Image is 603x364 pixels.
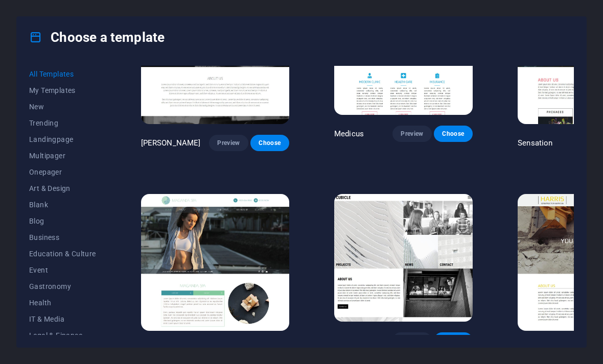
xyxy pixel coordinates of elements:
[29,152,96,160] span: Multipager
[141,138,201,148] p: [PERSON_NAME]
[259,139,281,147] span: Choose
[29,70,96,78] span: All Templates
[29,262,96,278] button: Event
[29,29,165,45] h4: Choose a template
[250,135,289,151] button: Choose
[434,126,473,142] button: Choose
[29,278,96,295] button: Gastronomy
[29,184,96,192] span: Art & Design
[29,250,96,258] span: Education & Culture
[29,295,96,311] button: Health
[29,180,96,197] button: Art & Design
[29,311,96,327] button: IT & Media
[29,135,96,143] span: Landingpage
[442,130,465,138] span: Choose
[334,129,364,139] p: Medicus
[29,217,96,225] span: Blog
[29,213,96,229] button: Blog
[392,332,431,349] button: Preview
[29,99,96,115] button: New
[29,131,96,148] button: Landingpage
[29,197,96,213] button: Blank
[29,266,96,274] span: Event
[29,66,96,82] button: All Templates
[434,332,473,349] button: Choose
[29,331,96,339] span: Legal & Finance
[518,138,552,148] p: Sensation
[392,126,431,142] button: Preview
[29,164,96,180] button: Onepager
[29,229,96,246] button: Business
[29,119,96,127] span: Trending
[29,327,96,344] button: Legal & Finance
[29,315,96,323] span: IT & Media
[29,299,96,307] span: Health
[29,282,96,290] span: Gastronomy
[217,139,240,147] span: Preview
[29,86,96,94] span: My Templates
[29,115,96,131] button: Trending
[29,103,96,111] span: New
[209,135,248,151] button: Preview
[29,233,96,241] span: Business
[29,201,96,209] span: Blank
[29,82,96,99] button: My Templates
[141,194,289,331] img: Maganda
[29,168,96,176] span: Onepager
[29,148,96,164] button: Multipager
[401,130,423,138] span: Preview
[29,246,96,262] button: Education & Culture
[334,194,473,322] img: Cubicle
